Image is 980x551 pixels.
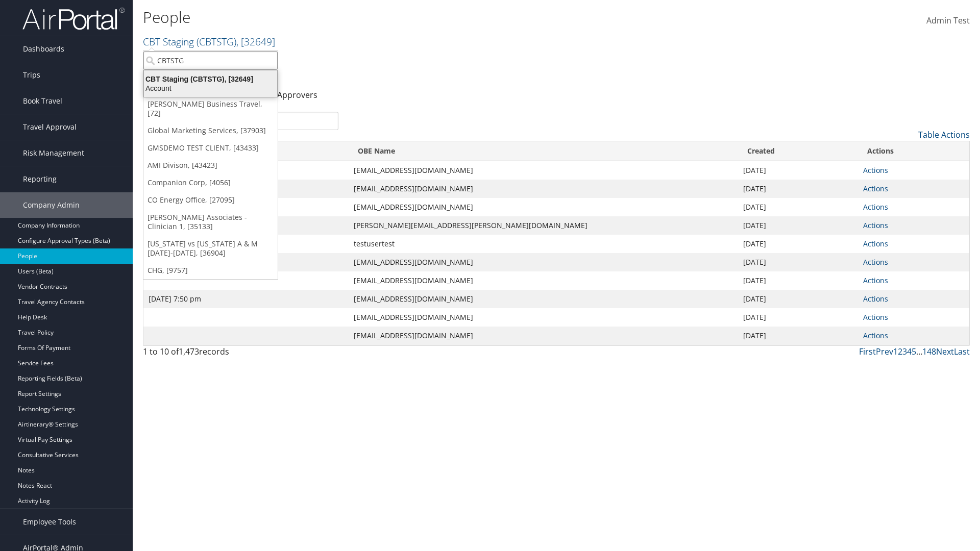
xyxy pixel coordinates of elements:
[349,290,738,308] td: [EMAIL_ADDRESS][DOMAIN_NAME]
[143,7,694,28] h1: People
[349,180,738,198] td: [EMAIL_ADDRESS][DOMAIN_NAME]
[738,141,858,161] th: Created: activate to sort column ascending
[863,331,888,340] a: Actions
[23,62,40,88] span: Trips
[143,174,278,191] a: Companion Corp, [4056]
[898,346,902,357] a: 2
[23,88,62,114] span: Book Travel
[738,327,858,345] td: [DATE]
[738,308,858,327] td: [DATE]
[349,141,738,161] th: OBE Name: activate to sort column ascending
[143,122,278,139] a: Global Marketing Services, [37903]
[349,216,738,235] td: [PERSON_NAME][EMAIL_ADDRESS][PERSON_NAME][DOMAIN_NAME]
[902,346,907,357] a: 3
[738,271,858,290] td: [DATE]
[926,15,970,26] span: Admin Test
[349,271,738,290] td: [EMAIL_ADDRESS][DOMAIN_NAME]
[738,161,858,180] td: [DATE]
[912,346,916,357] a: 5
[23,140,84,166] span: Risk Management
[863,257,888,267] a: Actions
[738,198,858,216] td: [DATE]
[349,198,738,216] td: [EMAIL_ADDRESS][DOMAIN_NAME]
[349,253,738,271] td: [EMAIL_ADDRESS][DOMAIN_NAME]
[918,129,970,140] a: Table Actions
[143,262,278,279] a: CHG, [9757]
[907,346,912,357] a: 4
[349,161,738,180] td: [EMAIL_ADDRESS][DOMAIN_NAME]
[893,346,898,357] a: 1
[143,139,278,157] a: GMSDEMO TEST CLIENT, [43433]
[926,5,970,37] a: Admin Test
[349,308,738,327] td: [EMAIL_ADDRESS][DOMAIN_NAME]
[936,346,954,357] a: Next
[138,84,283,93] div: Account
[277,89,317,101] a: Approvers
[863,239,888,248] a: Actions
[859,346,876,357] a: First
[738,216,858,235] td: [DATE]
[143,157,278,174] a: AMI Divison, [43423]
[143,290,349,308] td: [DATE] 7:50 pm
[863,294,888,304] a: Actions
[23,166,57,192] span: Reporting
[143,345,338,363] div: 1 to 10 of records
[23,36,64,62] span: Dashboards
[922,346,936,357] a: 148
[143,191,278,209] a: CO Energy Office, [27095]
[863,220,888,230] a: Actions
[858,141,969,161] th: Actions
[863,202,888,212] a: Actions
[738,290,858,308] td: [DATE]
[23,509,76,535] span: Employee Tools
[143,235,278,262] a: [US_STATE] vs [US_STATE] A & M [DATE]-[DATE], [36904]
[738,180,858,198] td: [DATE]
[143,209,278,235] a: [PERSON_NAME] Associates - Clinician 1, [35133]
[236,35,275,48] span: , [ 32649 ]
[916,346,922,357] span: …
[143,95,278,122] a: [PERSON_NAME] Business Travel, [72]
[23,192,80,218] span: Company Admin
[138,74,283,84] div: CBT Staging (CBTSTG), [32649]
[197,35,236,48] span: ( CBTSTG )
[738,253,858,271] td: [DATE]
[876,346,893,357] a: Prev
[954,346,970,357] a: Last
[143,51,278,70] input: Search Accounts
[22,7,125,31] img: airportal-logo.png
[349,327,738,345] td: [EMAIL_ADDRESS][DOMAIN_NAME]
[23,114,77,140] span: Travel Approval
[738,235,858,253] td: [DATE]
[863,275,888,285] a: Actions
[349,235,738,253] td: testusertest
[863,184,888,193] a: Actions
[863,165,888,175] a: Actions
[863,312,888,322] a: Actions
[143,35,275,48] a: CBT Staging
[179,346,199,357] span: 1,473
